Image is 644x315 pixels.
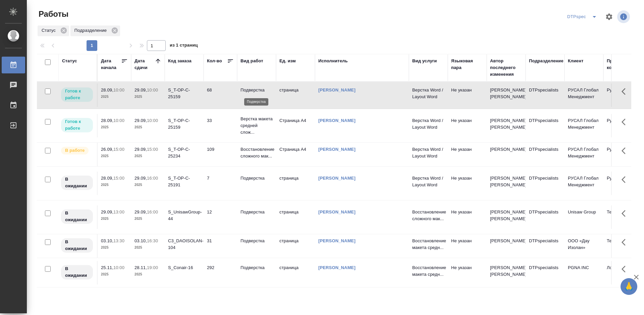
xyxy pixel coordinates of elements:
td: DTPspecialists [526,172,565,195]
p: Восстановление сложного мак... [412,209,444,222]
p: 03.10, [101,238,113,243]
td: Локализация [603,261,642,285]
div: C3_DAOISOLAN-104 [168,238,200,251]
p: 29.09, [135,176,147,181]
td: [PERSON_NAME] [PERSON_NAME] [487,261,526,285]
button: Здесь прячутся важные кнопки [618,261,634,277]
p: Верстка Word / Layout Word [412,117,444,131]
button: Здесь прячутся важные кнопки [618,234,634,250]
td: страница [276,234,315,258]
td: 68 [204,83,237,107]
span: из 1 страниц [170,41,198,51]
td: Не указан [448,261,487,285]
span: Посмотреть информацию [617,10,631,23]
div: Статус [62,58,77,64]
p: 03.10, [135,238,147,243]
div: S_T-OP-C-25159 [168,87,200,100]
td: [PERSON_NAME] [PERSON_NAME] [487,114,526,137]
button: Здесь прячутся важные кнопки [618,83,634,100]
td: 7 [204,172,237,195]
td: Страница А4 [276,114,315,137]
p: 2025 [135,215,161,222]
a: [PERSON_NAME] [318,147,356,152]
div: Дата сдачи [135,58,155,71]
p: В ожидании [65,210,89,223]
p: 29.09, [135,147,147,152]
a: [PERSON_NAME] [318,176,356,181]
p: 15:00 [113,147,124,152]
p: РУСАЛ Глобал Менеджмент [568,175,600,188]
p: 15:00 [113,176,124,181]
p: 2025 [101,182,128,188]
a: [PERSON_NAME] [318,238,356,243]
button: Здесь прячутся важные кнопки [618,143,634,159]
p: 2025 [101,93,128,100]
div: S_T-OP-C-25191 [168,175,200,188]
div: Дата начала [101,58,121,71]
p: 2025 [101,215,128,222]
p: 16:00 [147,209,158,214]
div: Статус [38,25,69,36]
p: Восстановление сложного мак... [240,146,273,160]
div: Автор последнего изменения [490,58,522,78]
p: 2025 [101,124,128,131]
p: В ожидании [65,265,89,279]
div: Исполнитель назначен, приступать к работе пока рано [60,264,94,280]
div: S_T-OP-C-25234 [168,146,200,160]
td: Не указан [448,205,487,229]
td: 31 [204,234,237,258]
p: 10:00 [147,118,158,123]
p: 2025 [101,244,128,251]
p: 10:00 [113,87,124,92]
button: Здесь прячутся важные кнопки [618,114,634,130]
p: Подверстка [240,238,273,244]
td: страница [276,172,315,195]
td: Русал [603,172,642,195]
p: 2025 [135,93,161,100]
td: [PERSON_NAME] [PERSON_NAME] [487,172,526,195]
div: Вид услуги [412,58,437,64]
p: Верстка Word / Layout Word [412,87,444,100]
p: 29.09, [135,209,147,214]
p: Подверстка [240,264,273,271]
div: Языковая пара [451,58,483,71]
td: [PERSON_NAME] [487,234,526,258]
td: Не указан [448,143,487,166]
p: Восстановление макета средн... [412,238,444,251]
a: [PERSON_NAME] [318,118,356,123]
p: 15:00 [147,147,158,152]
td: Не указан [448,114,487,137]
p: В работе [65,147,85,154]
p: Верстка Word / Layout Word [412,146,444,160]
td: DTPspecialists [526,205,565,229]
td: страница [276,83,315,107]
td: Русал [603,114,642,137]
p: РУСАЛ Глобал Менеджмент [568,87,600,100]
p: 13:30 [113,238,124,243]
p: Подразделение [74,27,109,34]
p: 13:00 [113,209,124,214]
a: [PERSON_NAME] [318,87,356,92]
td: Технический [603,205,642,229]
button: Здесь прячутся важные кнопки [618,172,634,188]
p: 25.11, [101,265,113,270]
a: [PERSON_NAME] [318,265,356,270]
td: [PERSON_NAME] [PERSON_NAME] [487,83,526,107]
div: Ед. изм [279,58,296,64]
button: Здесь прячутся важные кнопки [618,205,634,222]
p: Подверстка [240,175,273,182]
p: 10:00 [113,265,124,270]
div: Вид работ [240,58,263,64]
p: 2025 [135,124,161,131]
button: 🙏 [621,278,637,295]
p: 16:30 [147,238,158,243]
span: Работы [37,9,68,19]
div: Исполнитель может приступить к работе [60,117,94,133]
td: [PERSON_NAME] [PERSON_NAME] [487,205,526,229]
div: Исполнитель назначен, приступать к работе пока рано [60,175,94,191]
div: Исполнитель назначен, приступать к работе пока рано [60,209,94,225]
div: Исполнитель [318,58,348,64]
p: 28.11, [135,265,147,270]
div: Исполнитель может приступить к работе [60,87,94,103]
td: DTPspecialists [526,261,565,285]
